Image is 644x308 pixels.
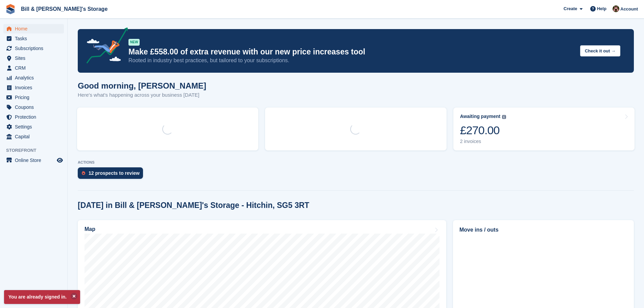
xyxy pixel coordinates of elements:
[3,63,64,73] a: menu
[3,102,64,112] a: menu
[453,108,635,150] a: Awaiting payment £270.00 2 invoices
[6,147,67,154] span: Storefront
[78,91,206,99] p: Here's what's happening across your business [DATE]
[15,73,55,82] span: Analytics
[15,44,55,53] span: Subscriptions
[78,167,146,182] a: 12 prospects to review
[128,57,575,64] p: Rooted in industry best practices, but tailored to your subscriptions.
[128,47,575,57] p: Make £558.00 of extra revenue with our new price increases tool
[4,290,80,304] p: You are already signed in.
[18,3,110,15] a: Bill & [PERSON_NAME]'s Storage
[597,5,606,12] span: Help
[460,123,506,137] div: £270.00
[78,160,634,165] p: ACTIONS
[56,156,64,164] a: Preview store
[3,73,64,82] a: menu
[580,45,620,56] button: Check it out →
[3,53,64,63] a: menu
[78,201,309,210] h2: [DATE] in Bill & [PERSON_NAME]'s Storage - Hitchin, SG5 3RT
[460,114,501,119] div: Awaiting payment
[460,139,506,144] div: 2 invoices
[3,24,64,33] a: menu
[3,156,64,165] a: menu
[459,226,627,234] h2: Move ins / outs
[81,27,128,66] img: price-adjustments-announcement-icon-8257ccfd72463d97f412b2fc003d46551f7dbcb40ab6d574587a9cd5c0d94...
[82,171,85,175] img: prospect-51fa495bee0391a8d652442698ab0144808aea92771e9ea1ae160a38d050c398.svg
[85,226,95,232] h2: Map
[15,122,55,132] span: Settings
[15,34,55,43] span: Tasks
[564,5,577,12] span: Create
[3,93,64,102] a: menu
[3,112,64,122] a: menu
[15,112,55,122] span: Protection
[3,34,64,43] a: menu
[15,83,55,92] span: Invoices
[15,53,55,63] span: Sites
[15,132,55,141] span: Capital
[620,6,638,13] span: Account
[3,44,64,53] a: menu
[15,63,55,73] span: CRM
[5,4,16,14] img: stora-icon-8386f47178a22dfd0bd8f6a31ec36ba5ce8667c1dd55bd0f319d3a0aa187defe.svg
[128,39,140,46] div: NEW
[613,5,619,12] img: Jack Bottesch
[15,93,55,102] span: Pricing
[3,132,64,141] a: menu
[502,115,506,119] img: icon-info-grey-7440780725fd019a000dd9b08b2336e03edf1995a4989e88bcd33f0948082b44.svg
[15,102,55,112] span: Coupons
[89,170,140,176] div: 12 prospects to review
[3,83,64,92] a: menu
[78,81,206,90] h1: Good morning, [PERSON_NAME]
[15,156,55,165] span: Online Store
[3,122,64,132] a: menu
[15,24,55,33] span: Home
